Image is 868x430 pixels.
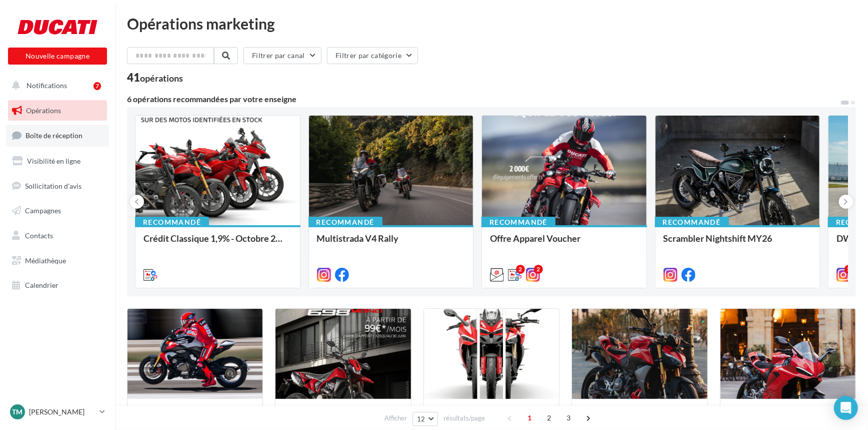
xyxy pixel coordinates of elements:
div: opérations [140,74,183,83]
div: Opérations marketing [127,16,856,31]
button: Nouvelle campagne [8,48,107,65]
span: 3 [561,410,577,426]
a: Opérations [6,100,109,121]
div: 41 [127,72,183,83]
span: Calendrier [25,281,58,289]
span: Visibilité en ligne [27,157,80,165]
a: Calendrier [6,275,109,296]
div: Scrambler Nightshift MY26 [663,233,812,253]
span: TM [12,407,23,417]
span: 2 [541,410,557,426]
p: [PERSON_NAME] [29,407,95,417]
span: Afficher [384,413,407,423]
a: Sollicitation d'avis [6,176,109,197]
a: Médiathèque [6,250,109,271]
div: 2 [534,265,543,274]
div: 6 opérations recommandées par votre enseigne [127,95,840,103]
button: Filtrer par catégorie [327,47,418,64]
span: Campagnes [25,206,61,215]
span: Médiathèque [25,256,66,265]
div: Recommandé [135,217,209,228]
span: 12 [417,415,425,423]
span: Boîte de réception [25,131,82,140]
div: Recommandé [308,217,382,228]
a: Contacts [6,225,109,246]
div: Recommandé [655,217,729,228]
a: Visibilité en ligne [6,151,109,172]
div: Offre Apparel Voucher [490,233,638,253]
div: 5 [844,265,853,274]
button: Notifications 7 [6,75,105,96]
span: 1 [522,410,538,426]
div: 2 [516,265,525,274]
div: 7 [93,82,101,90]
button: Filtrer par canal [243,47,321,64]
div: Open Intercom Messenger [834,396,858,420]
a: Campagnes [6,200,109,221]
span: résultats/page [443,413,485,423]
div: Multistrada V4 Rally [317,233,465,253]
span: Opérations [26,106,61,115]
button: 12 [412,412,438,426]
span: Contacts [25,231,53,240]
span: Sollicitation d'avis [25,181,81,190]
div: Crédit Classique 1,9% - Octobre 2025 [143,233,292,253]
a: TM [PERSON_NAME] [8,402,107,421]
a: Boîte de réception [6,125,109,146]
span: Notifications [26,81,67,90]
div: Recommandé [481,217,555,228]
